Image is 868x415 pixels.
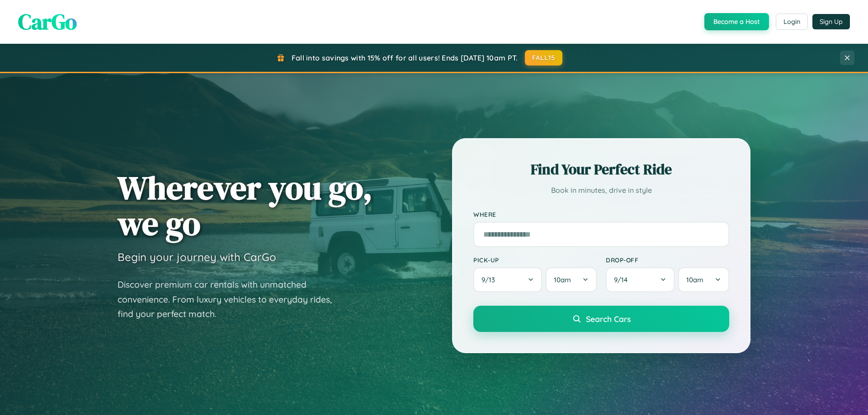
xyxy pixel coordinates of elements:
[586,314,631,324] span: Search Cars
[776,14,808,30] button: Login
[481,275,500,284] span: 9 / 13
[525,50,563,65] button: FALL15
[473,159,729,179] h2: Find Your Perfect Ride
[473,256,597,264] label: Pick-up
[473,210,729,218] label: Where
[614,275,632,284] span: 9 / 14
[606,256,729,264] label: Drop-off
[18,7,77,37] span: CarGo
[554,275,571,284] span: 10am
[686,275,703,284] span: 10am
[118,250,276,264] h3: Begin your journey with CarGo
[473,267,542,292] button: 9/13
[546,267,597,292] button: 10am
[292,53,518,62] span: Fall into savings with 15% off for all users! Ends [DATE] 10am PT.
[678,267,729,292] button: 10am
[812,14,850,29] button: Sign Up
[473,306,729,332] button: Search Cars
[118,170,373,241] h1: Wherever you go, we go
[473,184,729,197] p: Book in minutes, drive in style
[704,13,769,30] button: Become a Host
[606,267,675,292] button: 9/14
[118,277,344,322] p: Discover premium car rentals with unmatched convenience. From luxury vehicles to everyday rides, ...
